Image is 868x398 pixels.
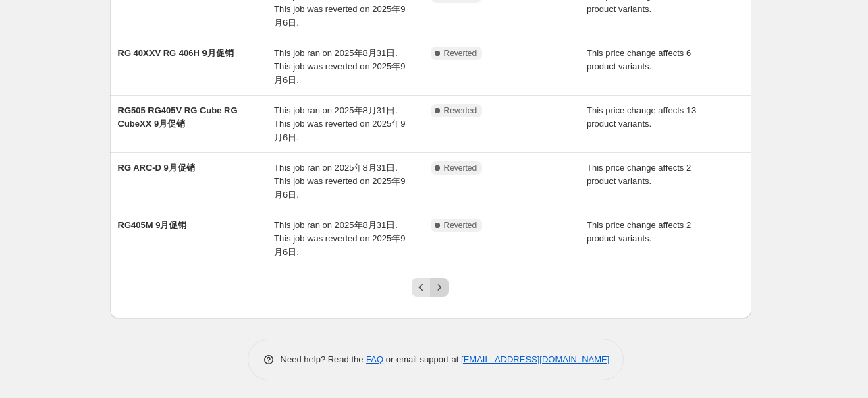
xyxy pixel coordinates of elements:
[412,278,431,297] button: Previous
[118,163,195,173] span: RG ARC-D 9月促销
[118,220,187,230] span: RG405M 9月促销
[444,105,477,116] span: Reverted
[444,163,477,173] span: Reverted
[118,48,234,58] span: RG 40XXV RG 406H 9月促销
[444,48,477,59] span: Reverted
[587,48,691,72] span: This price change affects 6 product variants.
[274,220,405,257] span: This job ran on 2025年8月31日. This job was reverted on 2025年9月6日.
[274,48,405,85] span: This job ran on 2025年8月31日. This job was reverted on 2025年9月6日.
[444,220,477,231] span: Reverted
[412,278,449,297] nav: Pagination
[430,278,449,297] button: Next
[383,354,461,364] span: or email support at
[281,354,367,364] span: Need help? Read the
[587,220,691,244] span: This price change affects 2 product variants.
[587,163,691,186] span: This price change affects 2 product variants.
[118,105,238,129] span: RG505 RG405V RG Cube RG CubeXX 9月促销
[274,163,405,200] span: This job ran on 2025年8月31日. This job was reverted on 2025年9月6日.
[461,354,609,364] a: [EMAIL_ADDRESS][DOMAIN_NAME]
[274,105,405,142] span: This job ran on 2025年8月31日. This job was reverted on 2025年9月6日.
[366,354,383,364] a: FAQ
[587,105,696,129] span: This price change affects 13 product variants.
